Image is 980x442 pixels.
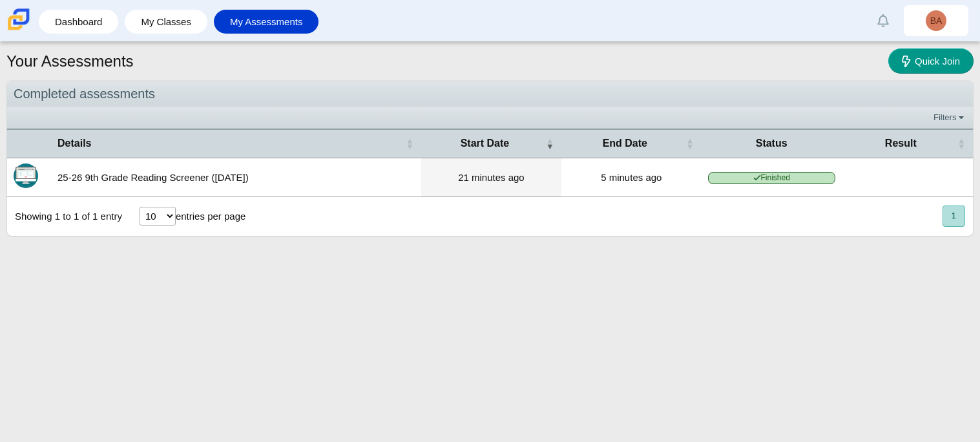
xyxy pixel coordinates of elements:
[888,48,974,74] a: Quick Join
[930,16,943,25] span: BA
[915,56,960,67] span: Quick Join
[957,130,965,157] span: Result : Activate to sort
[601,172,662,183] time: Aug 21, 2025 at 12:05 PM
[51,158,421,197] td: 25-26 9th Grade Reading Screener ([DATE])
[869,6,897,35] a: Alerts
[943,205,965,227] button: 1
[930,111,970,124] a: Filters
[904,5,968,36] a: BA
[686,130,694,157] span: End Date : Activate to sort
[708,172,835,184] span: Finished
[941,205,965,227] nav: pagination
[14,163,38,188] img: Itembank
[458,172,525,183] time: Aug 21, 2025 at 11:49 AM
[7,197,122,236] div: Showing 1 to 1 of 1 entry
[57,138,91,149] span: Details
[5,6,32,33] img: Carmen School of Science & Technology
[7,81,973,107] div: Completed assessments
[6,50,134,72] h1: Your Assessments
[131,10,201,34] a: My Classes
[5,24,32,35] a: Carmen School of Science & Technology
[603,138,647,149] span: End Date
[461,138,510,149] span: Start Date
[406,130,413,157] span: Details : Activate to sort
[45,10,112,34] a: Dashboard
[885,138,917,149] span: Result
[220,10,313,34] a: My Assessments
[546,130,554,157] span: Start Date : Activate to remove sorting
[176,211,245,222] label: entries per page
[756,138,787,149] span: Status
